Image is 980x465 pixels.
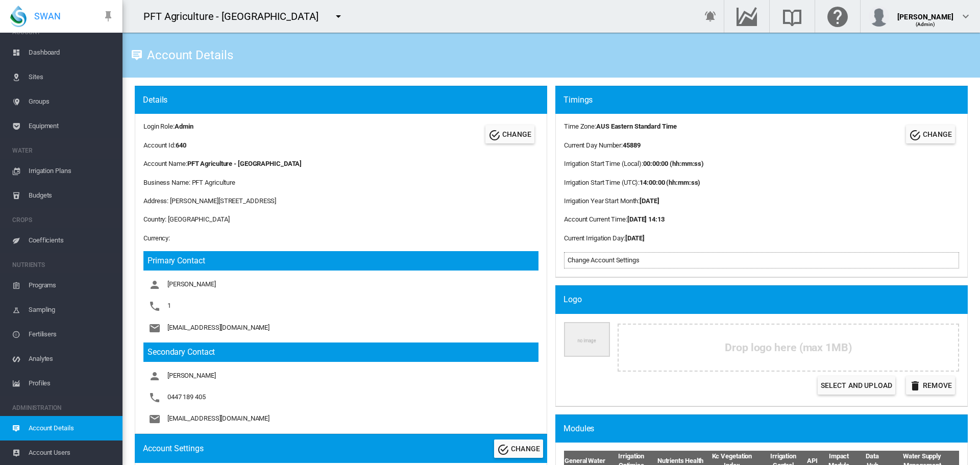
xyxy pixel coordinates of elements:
span: Profiles [29,371,114,396]
md-icon: icon-phone [149,300,161,312]
b: [DATE] 14:13 [627,215,665,223]
span: 0447 189 405 [167,394,206,401]
b: [DATE] [640,197,659,205]
span: CROPS [12,212,114,228]
span: Irrigation Plans [29,159,114,183]
span: Irrigation Start Time (UTC) [564,179,638,186]
div: Logo [563,294,968,305]
md-icon: Search the knowledge base [780,10,804,22]
span: ADMINISTRATION [12,400,114,416]
span: Equipment [29,114,114,138]
div: Change Account Settings [568,256,955,265]
span: CHANGE [502,130,531,138]
span: CHANGE [511,445,540,453]
div: : [564,215,704,224]
div: : [564,122,704,131]
span: Sampling [29,298,114,322]
b: 45889 [623,141,641,149]
md-icon: icon-email [149,322,161,334]
md-icon: icon-delete [909,380,921,392]
md-icon: icon-check-circle [488,129,501,141]
img: Company Logo [564,322,610,357]
div: Currency: [143,234,538,243]
span: Account Current Time [564,215,626,223]
div: Account Settings [143,443,203,454]
div: Address: [PERSON_NAME][STREET_ADDRESS] [143,197,538,206]
span: Groups [29,89,114,114]
b: PFT Agriculture - [GEOGRAPHIC_DATA] [187,160,302,167]
button: Change Account Timings [906,125,955,143]
span: Current Irrigation Day [564,234,624,242]
label: Select and Upload [818,376,895,395]
span: 1 [167,302,171,310]
span: Dashboard [29,40,114,65]
md-icon: icon-chevron-down [960,10,972,22]
b: 640 [176,141,186,149]
span: SWAN [34,10,61,22]
span: Fertilisers [29,322,114,347]
md-icon: icon-pin [102,10,114,22]
md-icon: icon-check-circle [909,129,921,141]
div: : [564,197,704,206]
md-icon: icon-phone [149,391,161,404]
div: Account Id: [143,141,193,150]
div: : [564,141,704,150]
div: Account Details [143,52,233,59]
div: Timings [563,94,968,106]
div: PFT Agriculture - [GEOGRAPHIC_DATA] [143,9,328,23]
button: icon-menu-down [328,6,349,27]
md-icon: Go to the Data Hub [734,10,759,22]
div: Modules [563,423,968,434]
div: : [564,234,704,243]
span: WATER [12,142,114,159]
span: Analytes [29,347,114,371]
span: Current Day Number [564,141,621,149]
div: : [564,159,704,168]
span: Budgets [29,183,114,208]
span: Irrigation Start Time (Local) [564,160,642,167]
button: icon-delete Remove [906,376,955,395]
img: SWAN-Landscape-Logo-Colour-drop.png [10,6,27,27]
span: [PERSON_NAME] [167,372,216,379]
h3: Primary Contact [143,251,538,271]
img: profile.jpg [869,6,889,27]
div: Country: [GEOGRAPHIC_DATA] [143,215,538,224]
div: Details [143,94,547,106]
div: : [564,178,704,187]
div: Drop logo here (max 1MB) [618,324,959,372]
b: Admin [175,123,193,130]
md-icon: icon-check-circle [497,444,509,456]
span: Sites [29,65,114,89]
md-icon: icon-bell-ring [704,10,717,22]
button: Change Account Details [485,125,534,143]
md-icon: icon-menu-down [332,10,345,22]
div: Business Name: PFT Agriculture [143,178,538,187]
div: Login Role: [143,122,193,131]
span: [PERSON_NAME] [167,281,216,288]
span: Account Users [29,440,114,465]
span: NUTRIENTS [12,257,114,273]
b: 14:00:00 (hh:mm:ss) [640,179,700,186]
span: Coefficients [29,228,114,253]
div: [PERSON_NAME] [897,8,953,18]
span: [EMAIL_ADDRESS][DOMAIN_NAME] [167,324,269,331]
b: AUS Eastern Standard Time [596,123,677,130]
span: Programs [29,273,114,298]
button: icon-bell-ring [700,6,721,27]
div: Account Name: [143,159,538,168]
span: Irrigation Year Start Month [564,197,638,205]
span: Account Details [29,416,114,440]
span: [EMAIL_ADDRESS][DOMAIN_NAME] [167,415,269,423]
span: (Admin) [916,21,936,27]
b: 00:00:00 (hh:mm:ss) [643,160,704,167]
button: Change Account Settings [494,439,543,458]
span: CHANGE [923,130,952,138]
h3: Secondary Contact [143,342,538,362]
b: [DATE] [625,234,645,242]
md-icon: Click here for help [825,10,850,22]
md-icon: icon-email [149,413,161,425]
span: Remove [923,381,952,389]
md-icon: icon-account [149,370,161,382]
md-icon: icon-account [149,279,161,291]
span: Time Zone [564,123,595,130]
